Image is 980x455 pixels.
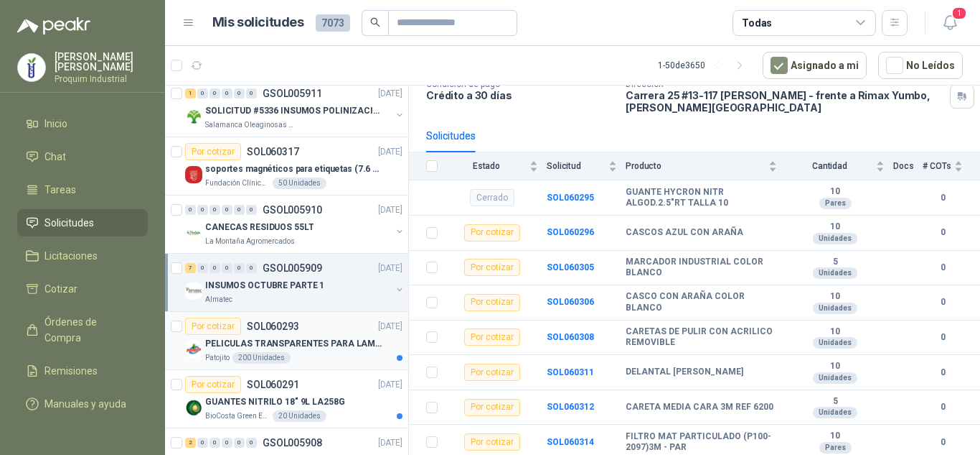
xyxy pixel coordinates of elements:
[17,176,148,203] a: Tareas
[626,152,786,180] th: Producto
[813,372,857,384] div: Unidades
[263,438,322,448] p: GSOL005908
[547,193,594,203] a: SOL060295
[165,312,408,370] a: Por cotizarSOL060293[DATE] Company LogoPELICULAS TRANSPARENTES PARA LAMINADO EN CALIENTEPatojito2...
[786,361,885,372] b: 10
[626,291,777,313] b: CASCO CON ARAÑA COLOR BLANCO
[813,303,857,314] div: Unidades
[742,15,772,31] div: Todas
[378,436,402,450] p: [DATE]
[222,205,232,215] div: 0
[923,400,963,414] b: 0
[923,331,963,344] b: 0
[205,119,296,131] p: Salamanca Oleaginosas SAS
[626,431,777,454] b: FILTRO MAT PARTICULADO (P100-2097)3M - PAR
[626,227,743,239] b: CASCOS AZUL CON ARAÑA
[547,402,594,412] a: SOL060312
[658,54,751,77] div: 1 - 50 de 3650
[205,352,230,364] p: Patojito
[464,259,520,276] div: Por cotizar
[378,378,402,392] p: [DATE]
[923,161,951,171] span: # COTs
[316,14,350,32] span: 7073
[205,178,270,189] p: Fundación Clínica Shaio
[786,257,885,268] b: 5
[273,410,326,422] div: 20 Unidades
[378,203,402,217] p: [DATE]
[923,152,980,180] th: # COTs
[370,17,380,27] span: search
[813,267,857,279] div: Unidades
[547,297,594,307] a: SOL060306
[464,433,520,451] div: Por cotizar
[18,54,45,81] img: Company Logo
[247,380,299,390] p: SOL060291
[923,436,963,449] b: 0
[234,263,245,273] div: 0
[44,182,76,198] span: Tareas
[273,178,326,189] div: 50 Unidades
[626,326,777,349] b: CARETAS DE PULIR CON ACRILICO REMOVIBLE
[44,363,98,379] span: Remisiones
[426,89,614,101] p: Crédito a 30 días
[547,437,594,447] a: SOL060314
[464,294,520,311] div: Por cotizar
[232,352,291,364] div: 200 Unidades
[923,191,963,205] b: 0
[222,438,232,448] div: 0
[626,89,944,114] p: Carrera 25 #13-117 [PERSON_NAME] - frente a Rimax Yumbo , [PERSON_NAME][GEOGRAPHIC_DATA]
[222,263,232,273] div: 0
[951,6,967,20] span: 1
[44,215,94,231] span: Solicitudes
[185,143,241,160] div: Por cotizar
[464,328,520,346] div: Por cotizar
[185,108,202,125] img: Company Logo
[209,88,220,98] div: 0
[246,88,257,98] div: 0
[185,201,405,247] a: 0 0 0 0 0 0 GSOL005910[DATE] Company LogoCANECAS RESIDUOS 55LTLa Montaña Agromercados
[197,438,208,448] div: 0
[205,236,295,247] p: La Montaña Agromercados
[263,205,322,215] p: GSOL005910
[44,314,134,346] span: Órdenes de Compra
[626,161,765,171] span: Producto
[246,438,257,448] div: 0
[185,282,202,300] img: Company Logo
[185,399,202,416] img: Company Logo
[937,10,963,36] button: 1
[626,367,743,378] b: DELANTAL [PERSON_NAME]
[464,399,520,416] div: Por cotizar
[923,366,963,380] b: 0
[547,332,594,342] a: SOL060308
[209,205,220,215] div: 0
[222,88,232,98] div: 0
[185,224,202,242] img: Company Logo
[813,407,857,418] div: Unidades
[44,396,126,412] span: Manuales y ayuda
[55,75,148,83] p: Proquim Industrial
[378,87,402,101] p: [DATE]
[763,52,867,79] button: Asignado a mi
[185,376,241,393] div: Por cotizar
[878,52,963,79] button: No Leídos
[185,205,196,215] div: 0
[205,221,314,234] p: CANECAS RESIDUOS 55LT
[547,367,594,377] a: SOL060311
[786,326,885,338] b: 10
[378,145,402,159] p: [DATE]
[17,390,148,418] a: Manuales y ayuda
[185,438,196,448] div: 2
[626,257,777,279] b: MARCADOR INDUSTRIAL COLOR BLANCO
[263,88,322,98] p: GSOL005911
[923,226,963,239] b: 0
[426,128,476,144] div: Solicitudes
[44,149,66,165] span: Chat
[212,12,304,33] h1: Mis solicitudes
[819,198,852,209] div: Pares
[786,186,885,198] b: 10
[819,442,852,454] div: Pares
[234,205,245,215] div: 0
